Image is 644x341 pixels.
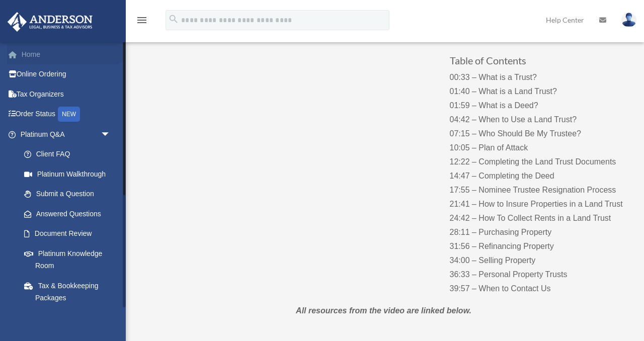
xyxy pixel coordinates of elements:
[58,107,80,122] div: NEW
[14,184,126,204] a: Submit a Question
[7,64,126,84] a: Online Ordering
[14,243,126,276] a: Platinum Knowledge Room
[14,224,126,244] a: Document Review
[450,55,631,70] h3: Table of Contents
[14,144,126,164] a: Client FAQ
[621,13,636,27] img: User Pic
[7,104,126,125] a: Order StatusNEW
[101,124,121,145] span: arrow_drop_down
[14,204,126,224] a: Answered Questions
[14,164,126,184] a: Platinum Walkthrough
[5,12,96,32] img: Anderson Advisors Platinum Portal
[7,44,126,64] a: Home
[296,306,471,315] em: All resources from the video are linked below.
[7,84,126,104] a: Tax Organizers
[136,18,148,26] a: menu
[14,276,126,308] a: Tax & Bookkeeping Packages
[168,14,179,25] i: search
[7,124,126,144] a: Platinum Q&Aarrow_drop_down
[450,70,631,296] p: 00:33 – What is a Trust? 01:40 – What is a Land Trust? 01:59 – What is a Deed? 04:42 – When to Us...
[136,14,148,26] i: menu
